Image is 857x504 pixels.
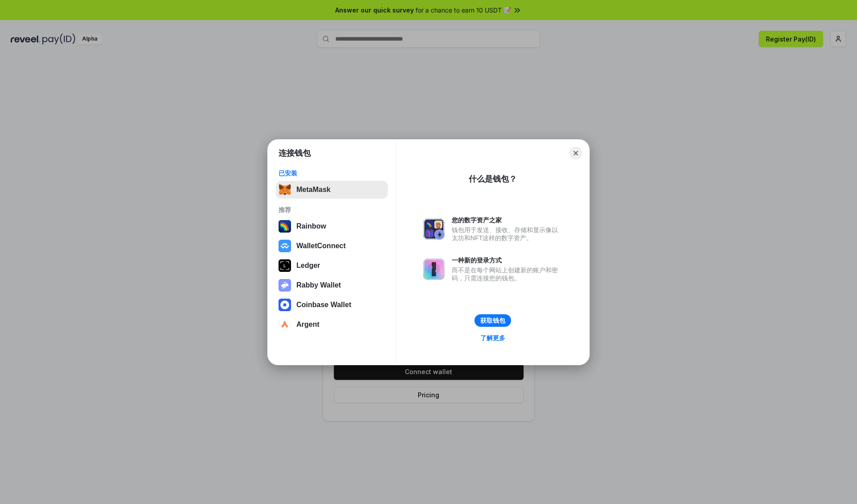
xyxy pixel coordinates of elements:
[279,299,291,311] img: svg+xml,%3Csvg%20width%3D%2228%22%20height%3D%2228%22%20viewBox%3D%220%200%2028%2028%22%20fill%3D...
[276,257,388,275] button: Ledger
[296,186,330,194] div: MetaMask
[279,279,291,292] img: svg+xml,%3Csvg%20xmlns%3D%22http%3A%2F%2Fwww.w3.org%2F2000%2Fsvg%22%20fill%3D%22none%22%20viewBox...
[276,296,388,314] button: Coinbase Wallet
[279,148,311,158] h1: 连接钱包
[469,174,517,184] div: 什么是钱包？
[480,334,505,342] div: 了解更多
[452,266,562,282] div: 而不是在每个网站上创建新的账户和密码，只需连接您的钱包。
[279,220,291,233] img: svg+xml,%3Csvg%20width%3D%22120%22%20height%3D%22120%22%20viewBox%3D%220%200%20120%20120%22%20fil...
[452,216,562,224] div: 您的数字资产之家
[296,321,320,329] div: Argent
[570,147,582,159] button: Close
[279,169,385,177] div: 已安装
[423,218,445,240] img: svg+xml,%3Csvg%20xmlns%3D%22http%3A%2F%2Fwww.w3.org%2F2000%2Fsvg%22%20fill%3D%22none%22%20viewBox...
[452,226,562,242] div: 钱包用于发送、接收、存储和显示像以太坊和NFT这样的数字资产。
[276,316,388,333] button: Argent
[296,262,320,270] div: Ledger
[279,240,291,252] img: svg+xml,%3Csvg%20width%3D%2228%22%20height%3D%2228%22%20viewBox%3D%220%200%2028%2028%22%20fill%3D...
[276,237,388,255] button: WalletConnect
[279,206,385,214] div: 推荐
[296,281,341,289] div: Rabby Wallet
[452,256,562,264] div: 一种新的登录方式
[296,242,346,250] div: WalletConnect
[296,301,351,309] div: Coinbase Wallet
[480,317,505,325] div: 获取钱包
[279,259,291,272] img: svg+xml,%3Csvg%20xmlns%3D%22http%3A%2F%2Fwww.w3.org%2F2000%2Fsvg%22%20width%3D%2228%22%20height%3...
[474,314,511,327] button: 获取钱包
[279,183,291,196] img: svg+xml,%3Csvg%20fill%3D%22none%22%20height%3D%2233%22%20viewBox%3D%220%200%2035%2033%22%20width%...
[475,332,511,344] a: 了解更多
[276,276,388,294] button: Rabby Wallet
[279,318,291,331] img: svg+xml,%3Csvg%20width%3D%2228%22%20height%3D%2228%22%20viewBox%3D%220%200%2028%2028%22%20fill%3D...
[276,181,388,199] button: MetaMask
[276,217,388,235] button: Rainbow
[423,258,445,280] img: svg+xml,%3Csvg%20xmlns%3D%22http%3A%2F%2Fwww.w3.org%2F2000%2Fsvg%22%20fill%3D%22none%22%20viewBox...
[296,222,326,230] div: Rainbow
